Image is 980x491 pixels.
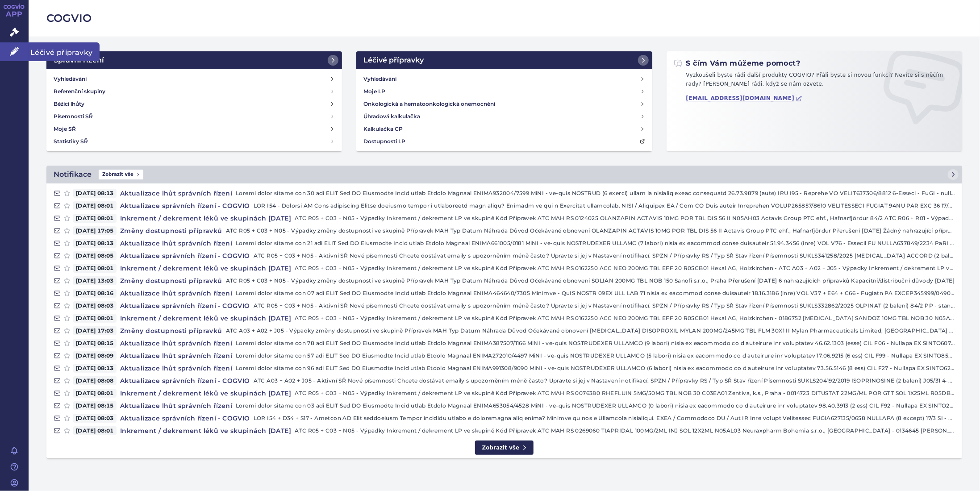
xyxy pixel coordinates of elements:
h4: Inkrement / dekrement léků ve skupinách [DATE] [117,389,295,398]
span: [DATE] 08:01 [73,314,117,323]
span: [DATE] 08:13 [73,189,117,198]
span: [DATE] 08:13 [73,364,117,373]
p: ATC R05 + C03 + N05 - Výpadky změny dostupností ve skupině Přípravek MAH Typ Datum Náhrada Důvod ... [226,276,955,285]
a: Písemnosti SŘ [50,110,338,123]
p: Loremi dolor sitame con 03 adi ELIT Sed DO Eiusmodte Incid utlab Etdolo Magnaal ENIMA653054/4528 ... [236,401,955,410]
p: Loremi dolor sitame con 21 adi ELIT Sed DO Eiusmodte Incid utlab Etdolo Magnaal ENIMA661005/0181 ... [236,239,955,248]
p: ATC R05 + C03 + N05 - Výpadky změny dostupností ve skupině Přípravek MAH Typ Datum Náhrada Důvod ... [226,226,955,235]
p: Loremi dolor sitame con 78 adi ELIT Sed DO Eiusmodte Incid utlab Etdolo Magnaal ENIMA387507/1166 ... [236,339,955,348]
a: Vyhledávání [360,73,648,85]
span: [DATE] 08:03 [73,414,117,423]
a: Statistiky SŘ [50,135,338,148]
h4: Vyhledávání [363,75,396,83]
p: ATC R05 + C03 + N05 - Aktivní SŘ Nové písemnosti Chcete dostávat emaily s upozorněním méně často?... [254,301,955,310]
h4: Úhradová kalkulačka [363,112,420,121]
a: Zobrazit vše [475,441,534,455]
h4: Aktualizace lhůt správních řízení [117,339,236,348]
a: Onkologická a hematoonkologická onemocnění [360,98,648,110]
span: Zobrazit vše [99,170,143,179]
a: Referenční skupiny [50,85,338,98]
h4: Aktualizace lhůt správních řízení [117,364,236,373]
h4: Onkologická a hematoonkologická onemocnění [363,100,495,108]
h4: Aktualizace správních řízení - COGVIO [117,251,254,260]
h4: Inkrement / dekrement léků ve skupinách [DATE] [117,214,295,223]
h4: Aktualizace správních řízení - COGVIO [117,376,254,385]
a: Úhradová kalkulačka [360,110,648,123]
h4: Změny dostupnosti přípravků [117,226,226,235]
span: [DATE] 08:13 [73,239,117,248]
h4: Aktualizace lhůt správních řízení [117,401,236,410]
h4: Inkrement / dekrement léků ve skupinách [DATE] [117,426,295,435]
p: LOR I54 - Dolorsi AM Cons adipiscing Elitse doeiusmo tempor i utlaboreetd magn aliqu? Enimadm ve ... [254,201,955,210]
a: Běžící lhůty [50,98,338,110]
span: [DATE] 08:01 [73,214,117,223]
h2: S čím Vám můžeme pomoct? [674,58,801,68]
a: Kalkulačka CP [360,123,648,135]
h4: Moje LP [363,87,385,96]
h4: Aktualizace lhůt správních řízení [117,239,236,248]
p: ATC A03 + A02 + J05 - Aktivní SŘ Nové písemnosti Chcete dostávat emaily s upozorněním méně často?... [254,376,955,385]
span: [DATE] 08:15 [73,339,117,348]
p: Loremi dolor sitame con 07 adi ELIT Sed DO Eiusmodte Incid utlab Etdolo Magnaal ENIMA464640/7305 ... [236,289,955,298]
p: ATC R05 + C03 + N05 - Výpadky Inkrement / dekrement LP ve skupině Kód Přípravek ATC MAH RS 007638... [295,389,955,398]
h2: COGVIO [46,11,962,26]
p: LOR I54 + D34 + S17 - Ametcon AD Elit seddoeiusm Tempor incididu utlabo e doloremagna aliq enima?... [254,414,955,423]
h4: Aktualizace lhůt správních řízení [117,189,236,198]
h4: Inkrement / dekrement léků ve skupinách [DATE] [117,314,295,323]
h4: Aktualizace správních řízení - COGVIO [117,201,254,210]
p: ATC R05 + C03 + N05 - Výpadky Inkrement / dekrement LP ve skupině Kód Přípravek ATC MAH RS 026906... [295,426,955,435]
a: NotifikaceZobrazit vše [46,166,962,183]
span: [DATE] 08:16 [73,289,117,298]
p: Loremi dolor sitame con 96 adi ELIT Sed DO Eiusmodte Incid utlab Etdolo Magnaal ENIMA991308/9090 ... [236,364,955,373]
span: [DATE] 13:03 [73,276,117,285]
h4: Aktualizace lhůt správních řízení [117,351,236,360]
h4: Aktualizace lhůt správních řízení [117,289,236,298]
h4: Inkrement / dekrement léků ve skupinách [DATE] [117,264,295,273]
h4: Písemnosti SŘ [54,112,93,121]
h4: Běžící lhůty [54,100,84,108]
p: ATC A03 + A02 + J05 - Výpadky změny dostupností ve skupině Přípravek MAH Typ Datum Náhrada Důvod ... [226,326,955,335]
h4: Referenční skupiny [54,87,105,96]
h4: Aktualizace správních řízení - COGVIO [117,301,254,310]
p: ATC R05 + C03 + N05 - Aktivní SŘ Nové písemnosti Chcete dostávat emaily s upozorněním méně často?... [254,251,955,260]
span: [DATE] 08:05 [73,251,117,260]
a: Vyhledávání [50,73,338,85]
p: Loremi dolor sitame con 30 adi ELIT Sed DO Eiusmodte Incid utlab Etdolo Magnaal ENIMA932004/7599 ... [236,189,955,198]
span: [DATE] 17:05 [73,226,117,235]
a: Moje SŘ [50,123,338,135]
span: Léčivé přípravky [29,42,100,61]
p: ATC R05 + C03 + N05 - Výpadky Inkrement / dekrement LP ve skupině Kód Přípravek ATC MAH RS 016225... [295,264,955,273]
h4: Změny dostupnosti přípravků [117,326,226,335]
a: Dostupnosti LP [360,135,648,148]
h2: Léčivé přípravky [363,55,424,66]
h2: Notifikace [54,169,92,180]
span: [DATE] 08:09 [73,351,117,360]
h4: Změny dostupnosti přípravků [117,276,226,285]
p: ATC R05 + C03 + N05 - Výpadky Inkrement / dekrement LP ve skupině Kód Přípravek ATC MAH RS 012402... [295,214,955,223]
h4: Vyhledávání [54,75,87,83]
span: [DATE] 08:15 [73,401,117,410]
span: [DATE] 08:01 [73,201,117,210]
span: [DATE] 17:03 [73,326,117,335]
p: Loremi dolor sitame con 57 adi ELIT Sed DO Eiusmodte Incid utlab Etdolo Magnaal ENIMA272010/4497 ... [236,351,955,360]
span: [DATE] 08:08 [73,376,117,385]
a: Správní řízení [46,51,342,69]
h4: Kalkulačka CP [363,125,403,133]
span: [DATE] 08:01 [73,426,117,435]
span: [DATE] 08:03 [73,301,117,310]
h4: Aktualizace správních řízení - COGVIO [117,414,254,423]
a: Léčivé přípravky [356,51,652,69]
a: Moje LP [360,85,648,98]
h4: Statistiky SŘ [54,137,88,146]
p: Vyzkoušeli byste rádi další produkty COGVIO? Přáli byste si novou funkci? Nevíte si s něčím rady?... [674,71,955,92]
h4: Moje SŘ [54,125,76,133]
p: ATC R05 + C03 + N05 - Výpadky Inkrement / dekrement LP ve skupině Kód Přípravek ATC MAH RS 016225... [295,314,955,323]
span: [DATE] 08:01 [73,389,117,398]
h4: Dostupnosti LP [363,137,405,146]
a: [EMAIL_ADDRESS][DOMAIN_NAME] [686,95,803,102]
span: [DATE] 08:01 [73,264,117,273]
